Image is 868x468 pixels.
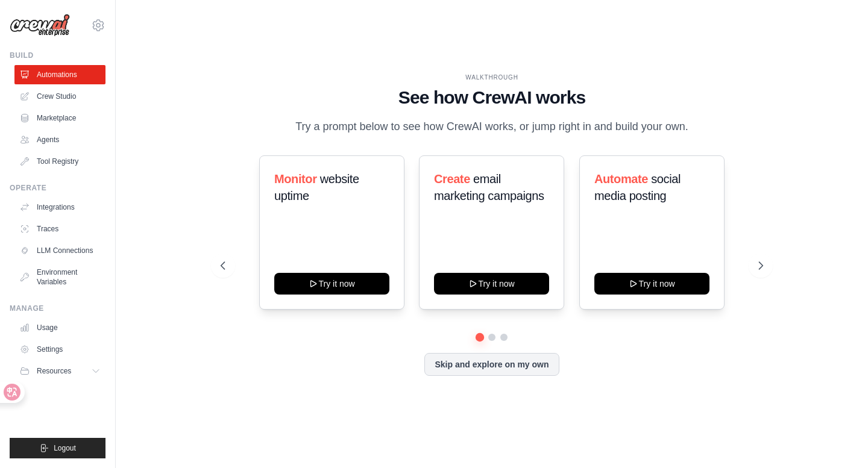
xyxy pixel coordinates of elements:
span: Create [434,172,470,186]
a: Settings [14,340,105,359]
span: Automate [594,172,648,186]
img: Logo [10,14,70,37]
span: social media posting [594,172,681,202]
span: Monitor [274,172,317,186]
a: Tool Registry [14,152,105,171]
button: Try it now [274,273,389,295]
a: Agents [14,130,105,149]
a: LLM Connections [14,241,105,260]
span: email marketing campaigns [434,172,544,202]
div: Build [10,51,105,60]
button: Logout [10,438,105,458]
button: Try it now [594,273,709,295]
div: Manage [10,304,105,313]
a: Integrations [14,198,105,217]
a: Environment Variables [14,263,105,292]
a: Automations [14,65,105,84]
h1: See how CrewAI works [221,87,763,108]
button: Resources [14,361,105,381]
a: Usage [14,318,105,337]
a: Marketplace [14,108,105,128]
span: Resources [37,366,71,376]
p: Try a prompt below to see how CrewAI works, or jump right in and build your own. [289,118,694,136]
a: Traces [14,219,105,239]
a: Crew Studio [14,87,105,106]
div: WALKTHROUGH [221,73,763,82]
button: Skip and explore on my own [424,353,559,376]
span: Logout [54,443,76,453]
div: Operate [10,183,105,193]
span: website uptime [274,172,359,202]
button: Try it now [434,273,549,295]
